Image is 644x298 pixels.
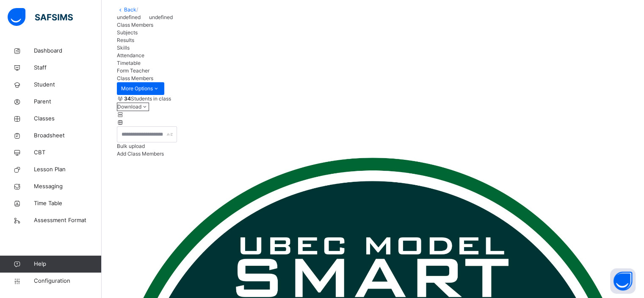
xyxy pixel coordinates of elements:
span: undefined [117,14,141,20]
span: Skills [117,45,130,51]
span: Configuration [34,277,101,285]
span: More Options [121,85,160,92]
span: Messaging [34,182,102,191]
span: Timetable [117,60,141,66]
span: Classes [34,114,102,123]
button: Open asap [610,268,636,294]
span: Staff [34,64,102,72]
span: Help [34,260,101,268]
span: Attendance [117,52,144,58]
span: Time Table [34,199,102,208]
span: Subjects [117,29,138,36]
span: Dashboard [34,47,102,55]
b: 34 [124,95,131,102]
span: Bulk upload [117,143,145,149]
span: Broadsheet [34,131,102,140]
span: Results [117,37,134,43]
span: Assessment Format [34,216,102,225]
span: Download [117,103,141,110]
span: CBT [34,148,102,157]
span: undefined [149,14,173,20]
span: Lesson Plan [34,165,102,174]
span: Add Class Members [117,150,164,157]
span: Class Members [117,22,153,28]
img: safsims [8,8,73,26]
span: Form Teacher [117,67,149,74]
span: Class Members [117,75,153,81]
span: Student [34,81,102,89]
span: Students in class [124,95,171,103]
span: / [136,6,138,13]
span: Parent [34,97,102,106]
a: Back [124,6,136,13]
